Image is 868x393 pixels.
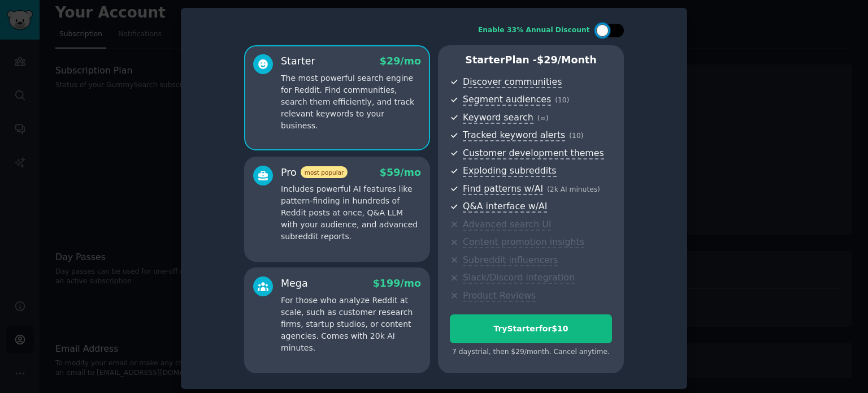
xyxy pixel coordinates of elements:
[450,314,612,343] button: TryStarterfor$10
[463,183,543,195] span: Find patterns w/AI
[463,112,533,124] span: Keyword search
[301,166,348,178] span: most popular
[478,25,590,36] div: Enable 33% Annual Discount
[463,129,565,141] span: Tracked keyword alerts
[380,55,421,67] span: $ 29 /mo
[281,54,315,68] div: Starter
[463,254,558,266] span: Subreddit influencers
[281,183,421,243] p: Includes powerful AI features like pattern-finding in hundreds of Reddit posts at once, Q&A LLM w...
[463,219,551,231] span: Advanced search UI
[463,272,575,284] span: Slack/Discord integration
[463,201,547,213] span: Q&A interface w/AI
[450,53,612,67] p: Starter Plan -
[281,277,308,291] div: Mega
[569,132,583,140] span: ( 10 )
[547,185,600,193] span: ( 2k AI minutes )
[450,347,612,357] div: 7 days trial, then $ 29 /month . Cancel anytime.
[281,295,421,354] p: For those who analyze Reddit at scale, such as customer research firms, startup studios, or conte...
[555,96,569,104] span: ( 10 )
[380,167,421,178] span: $ 59 /mo
[537,114,549,122] span: ( ∞ )
[450,323,611,335] div: Try Starter for $10
[463,76,562,88] span: Discover communities
[463,94,551,106] span: Segment audiences
[281,72,421,132] p: The most powerful search engine for Reddit. Find communities, search them efficiently, and track ...
[373,278,421,289] span: $ 199 /mo
[463,165,556,177] span: Exploding subreddits
[537,54,597,66] span: $ 29 /month
[463,148,604,159] span: Customer development themes
[463,236,584,248] span: Content promotion insights
[463,290,536,302] span: Product Reviews
[281,166,348,180] div: Pro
